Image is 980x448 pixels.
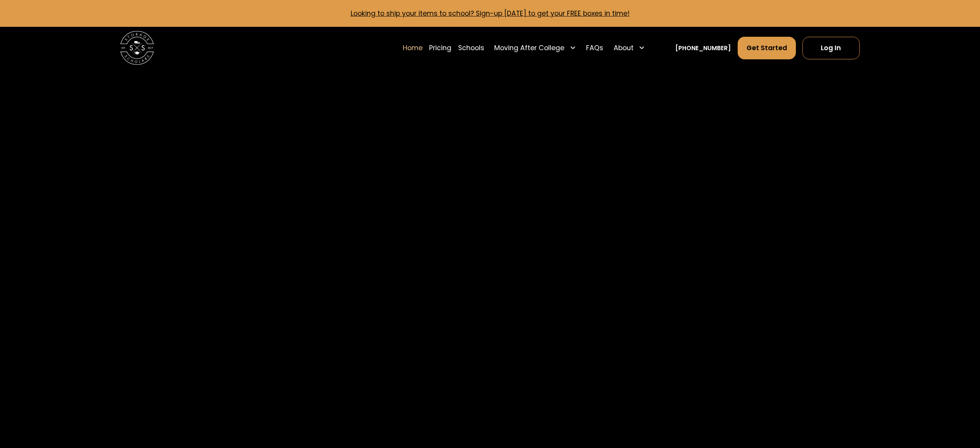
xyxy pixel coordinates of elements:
[738,37,796,59] a: Get Started
[351,9,630,18] a: Looking to ship your items to school? Sign-up [DATE] to get your FREE boxes in time!
[494,43,564,53] div: Moving After College
[429,36,451,59] a: Pricing
[120,31,154,65] img: Storage Scholars main logo
[403,36,423,59] a: Home
[614,43,634,53] div: About
[458,36,484,59] a: Schools
[586,36,603,59] a: FAQs
[675,44,731,52] a: [PHONE_NUMBER]
[802,37,859,59] a: Log In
